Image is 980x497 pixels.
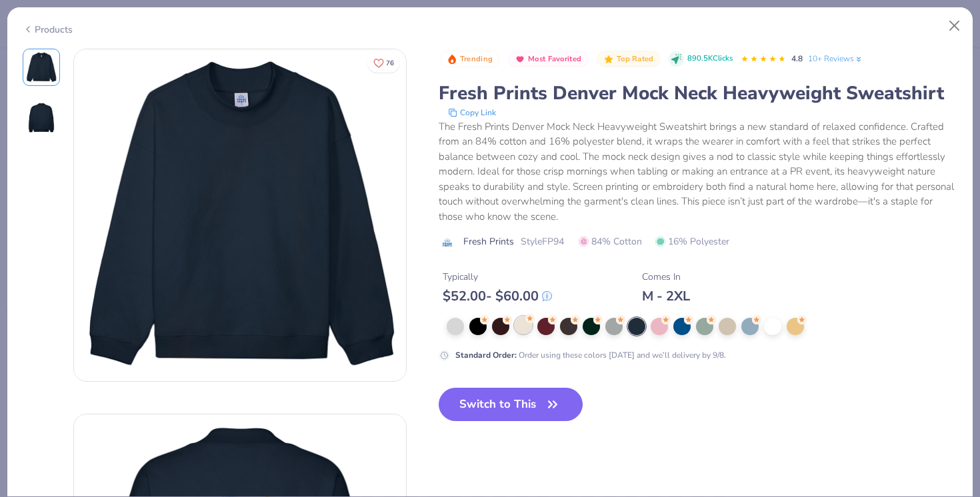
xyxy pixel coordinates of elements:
div: 4.8 Stars [741,49,786,70]
img: Trending sort [447,54,457,65]
div: $ 52.00 - $ 60.00 [443,288,552,304]
img: brand logo [439,237,457,248]
button: Badge Button [597,51,661,68]
div: M - 2XL [642,288,690,304]
a: 10+ Reviews [808,53,863,65]
span: 4.8 [791,53,803,64]
button: Badge Button [508,51,589,68]
button: copy to clipboard [444,106,500,119]
span: Top Rated [617,55,654,63]
span: 84% Cotton [579,235,642,248]
span: Most Favorited [528,55,581,63]
button: Like [367,53,400,73]
button: Switch to This [439,388,583,421]
span: 890.5K Clicks [687,53,733,65]
span: Style FP94 [521,235,564,248]
span: 16% Polyester [655,235,729,248]
div: Products [23,23,73,37]
img: Front [74,49,406,381]
div: Order using these colors [DATE] and we’ll delivery by 9/8. [455,349,726,361]
img: Most Favorited sort [515,54,525,65]
div: Comes In [642,270,690,284]
button: Badge Button [440,51,500,68]
div: Typically [443,270,552,284]
span: 76 [386,60,394,67]
span: Trending [460,55,493,63]
button: Close [942,13,967,39]
strong: Standard Order : [455,350,517,360]
div: The Fresh Prints Denver Mock Neck Heavyweight Sweatshirt brings a new standard of relaxed confide... [439,119,958,225]
img: Back [25,102,57,134]
div: Fresh Prints Denver Mock Neck Heavyweight Sweatshirt [439,81,958,106]
img: Front [25,51,57,83]
span: Fresh Prints [463,235,514,248]
img: Top Rated sort [603,54,614,65]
